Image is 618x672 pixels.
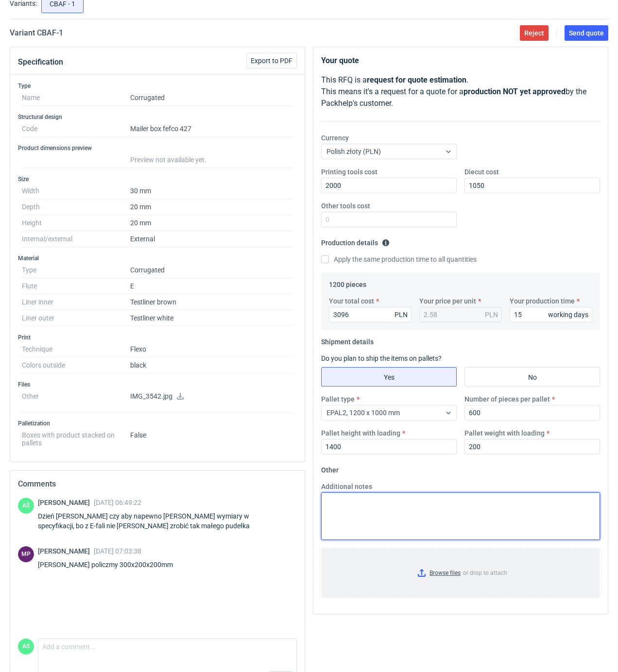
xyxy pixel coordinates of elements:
dd: Testliner white [130,310,293,326]
legend: Other [321,462,339,474]
h3: Print [18,334,297,341]
span: [DATE] 07:03:38 [94,547,141,555]
label: Number of pieces per pallet [464,394,550,404]
h2: Variant CBAF - 1 [10,27,63,39]
dt: Liner inner [22,294,130,310]
dt: Name [22,90,130,106]
input: 0 [321,178,457,193]
p: IMG_3542.jpg [130,392,293,401]
dt: Technique [22,341,130,357]
div: Dzień [PERSON_NAME] czy aby napewno [PERSON_NAME] wymiary w specyfikacji, bo z E-fali nie [PERSON... [38,511,297,531]
dt: Other [22,388,130,412]
span: Preview not available yet. [130,156,206,164]
dd: Flexo [130,341,293,357]
span: Reject [524,30,544,36]
span: Polish złoty (PLN) [326,148,381,155]
span: [PERSON_NAME] [38,499,94,506]
label: Pallet height with loading [321,428,400,438]
dt: Liner outer [22,310,130,326]
dt: Height [22,215,130,231]
div: [PERSON_NAME] policzmy 300x200x200mm [38,560,185,570]
legend: 1200 pieces [329,277,366,288]
dd: E [130,278,293,294]
dd: Corrugated [130,262,293,278]
span: EPAL2, 1200 x 1000 mm [326,409,400,417]
div: Adrian Świerżewski [18,638,34,655]
div: working days [548,310,588,319]
input: 0 [464,178,600,193]
dd: 30 mm [130,183,293,199]
legend: Shipment details [321,334,374,346]
dd: False [130,427,293,447]
dd: black [130,357,293,373]
h3: Type [18,82,297,90]
h3: Palletization [18,420,297,427]
div: PLN [485,310,498,319]
label: Pallet type [321,394,355,404]
h3: Files [18,381,297,388]
input: 0 [329,307,412,322]
strong: Your quote [321,56,359,65]
dd: Testliner brown [130,294,293,310]
label: No [464,367,600,386]
dd: External [130,231,293,247]
div: Adrian Świerżewski [18,498,34,514]
button: Reject [520,25,549,41]
label: Yes [321,367,457,386]
button: Send quote [565,25,608,41]
label: Your price per unit [419,296,476,306]
span: Export to PDF [251,57,292,64]
strong: request for quote estimation [367,75,466,84]
label: Diecut cost [464,167,499,177]
figcaption: AŚ [18,638,34,655]
dt: Code [22,121,130,137]
input: 0 [321,439,457,454]
input: 0 [464,405,600,420]
legend: Production details [321,235,390,247]
label: Additional notes [321,482,372,491]
label: Your total cost [329,296,374,306]
strong: production NOT yet approved [463,87,566,96]
label: Currency [321,133,349,143]
p: This RFQ is a . This means it's a request for a quote for a by the Packhelp's customer. [321,74,600,109]
label: or drop to attach [322,548,600,598]
input: 0 [464,439,600,454]
span: [PERSON_NAME] [38,547,94,555]
label: Your production time [510,296,575,306]
div: Michał Palasek [18,546,34,562]
label: Printing tools cost [321,167,378,177]
label: Pallet weight with loading [464,428,545,438]
dt: Depth [22,199,130,215]
span: [DATE] 06:49:22 [94,499,141,506]
dt: Boxes with product stacked on pallets [22,427,130,447]
input: 0 [321,212,457,227]
dd: Mailer box fefco 427 [130,121,293,137]
label: Other tools cost [321,201,370,211]
span: Send quote [569,30,604,36]
h3: Product dimensions preview [18,144,297,152]
dd: 20 mm [130,215,293,231]
button: Specification [18,50,63,74]
button: Export to PDF [246,53,297,68]
dt: Type [22,262,130,278]
h2: Comments [18,478,297,490]
dt: Internal/external [22,231,130,247]
label: Apply the same production time to all quantities [321,254,477,264]
h3: Material [18,254,297,262]
label: Do you plan to ship the items on pallets? [321,354,442,362]
dt: Colors outside [22,357,130,373]
dt: Width [22,183,130,199]
h3: Structural design [18,113,297,121]
figcaption: AŚ [18,498,34,514]
dd: 20 mm [130,199,293,215]
div: PLN [395,310,408,319]
dd: Corrugated [130,90,293,106]
dt: Flute [22,278,130,294]
figcaption: MP [18,546,34,562]
input: 0 [510,307,592,322]
h3: Size [18,175,297,183]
